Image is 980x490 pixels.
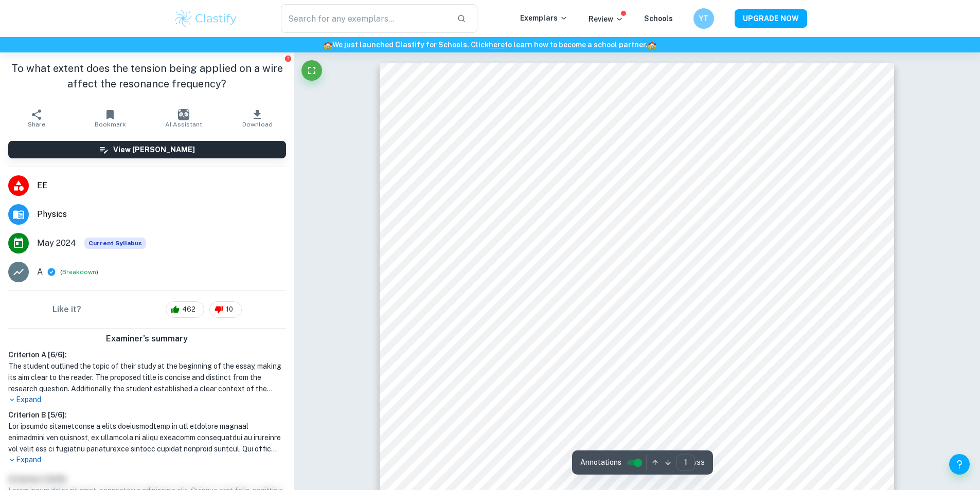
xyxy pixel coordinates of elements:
[8,409,286,421] h6: Criterion B [ 5 / 6 ]:
[735,9,807,28] button: UPGRADE NOW
[165,121,202,128] span: AI Assistant
[209,301,242,318] div: 10
[221,104,294,133] button: Download
[281,4,449,33] input: Search for any exemplars...
[176,304,201,315] span: 462
[84,238,146,249] div: This exemplar is based on the current syllabus. Feel free to refer to it for inspiration/ideas wh...
[113,144,195,155] h6: View [PERSON_NAME]
[37,237,76,249] span: May 2024
[648,41,656,49] span: 🏫
[698,13,709,24] h6: YT
[284,55,292,62] button: Report issue
[37,266,43,278] p: A
[8,61,286,92] h1: To what extent does the tension being applied on a wire affect the resonance frequency?
[62,267,96,277] button: Breakdown
[644,14,673,23] a: Schools
[147,104,221,133] button: AI Assistant
[589,13,623,25] p: Review
[4,333,290,345] h6: Examiner's summary
[580,457,621,468] span: Annotations
[520,12,568,24] p: Exemplars
[84,238,146,249] span: Current Syllabus
[301,60,322,81] button: Fullscreen
[8,349,286,360] h6: Criterion A [ 6 / 6 ]:
[28,121,45,128] span: Share
[693,8,714,29] button: YT
[8,421,286,455] h1: Lor ipsumdo sitametconse a elits doeiusmodtemp in utl etdolore magnaal enimadmini ven quisnost, e...
[37,208,286,221] span: Physics
[8,394,286,405] p: Expand
[173,8,239,29] img: Clastify logo
[324,41,332,49] span: 🏫
[60,267,98,277] span: ( )
[95,121,126,128] span: Bookmark
[949,454,970,475] button: Help and Feedback
[8,360,286,394] h1: The student outlined the topic of their study at the beginning of the essay, making its aim clear...
[220,304,239,315] span: 10
[166,301,204,318] div: 462
[489,41,505,49] a: here
[8,455,286,465] p: Expand
[242,121,273,128] span: Download
[8,141,286,158] button: View [PERSON_NAME]
[178,109,189,120] img: AI Assistant
[74,104,147,133] button: Bookmark
[2,39,978,50] h6: We just launched Clastify for Schools. Click to learn how to become a school partner.
[694,458,705,467] span: / 33
[37,179,286,192] span: EE
[52,303,81,316] h6: Like it?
